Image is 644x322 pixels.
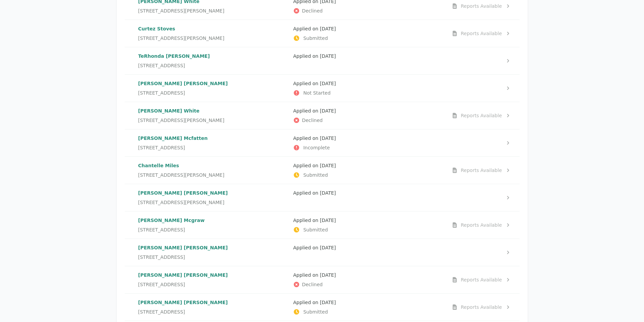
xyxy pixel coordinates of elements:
p: [PERSON_NAME] [PERSON_NAME] [138,299,288,306]
p: Chantelle Miles [138,162,288,169]
p: Applied on [293,53,443,59]
p: Not Started [293,90,443,96]
p: Applied on [293,162,443,169]
p: Submitted [293,226,443,233]
span: [STREET_ADDRESS] [138,281,185,288]
span: [STREET_ADDRESS][PERSON_NAME] [138,172,224,178]
p: Applied on [293,244,443,251]
span: [STREET_ADDRESS][PERSON_NAME] [138,117,224,124]
p: Declined [293,117,443,124]
time: [DATE] [320,53,336,59]
time: [DATE] [320,218,336,223]
div: Reports Available [461,222,502,228]
time: [DATE] [320,81,336,86]
p: Applied on [293,217,443,224]
span: [STREET_ADDRESS] [138,62,185,69]
time: [DATE] [320,163,336,168]
time: [DATE] [320,26,336,31]
p: Declined [293,281,443,288]
span: [STREET_ADDRESS][PERSON_NAME] [138,199,224,206]
a: Curtez Stoves[STREET_ADDRESS][PERSON_NAME]Applied on [DATE]SubmittedReports Available [125,20,520,47]
a: TeRhonda [PERSON_NAME][STREET_ADDRESS]Applied on [DATE] [125,47,520,74]
div: Reports Available [461,30,502,37]
span: [STREET_ADDRESS][PERSON_NAME] [138,35,224,42]
div: Reports Available [461,112,502,119]
span: [STREET_ADDRESS] [138,226,185,233]
a: [PERSON_NAME] [PERSON_NAME][STREET_ADDRESS][PERSON_NAME]Applied on [DATE] [125,184,520,211]
p: [PERSON_NAME] [PERSON_NAME] [138,190,288,196]
span: [STREET_ADDRESS] [138,90,185,96]
time: [DATE] [320,108,336,114]
div: Reports Available [461,276,502,283]
p: [PERSON_NAME] [PERSON_NAME] [138,80,288,87]
time: [DATE] [320,272,336,278]
div: Reports Available [461,167,502,174]
p: Declined [293,7,443,14]
p: Applied on [293,25,443,32]
span: [STREET_ADDRESS] [138,144,185,151]
div: Reports Available [461,304,502,311]
p: Applied on [293,299,443,306]
a: Chantelle Miles[STREET_ADDRESS][PERSON_NAME]Applied on [DATE]SubmittedReports Available [125,157,520,184]
span: [STREET_ADDRESS] [138,308,185,315]
a: [PERSON_NAME] Mcgraw[STREET_ADDRESS]Applied on [DATE]SubmittedReports Available [125,212,520,239]
p: [PERSON_NAME] Mcfatten [138,135,288,142]
p: [PERSON_NAME] White [138,107,288,114]
p: [PERSON_NAME] [PERSON_NAME] [138,244,288,251]
p: Incomplete [293,144,443,151]
time: [DATE] [320,135,336,141]
a: [PERSON_NAME] [PERSON_NAME][STREET_ADDRESS]Applied on [DATE]Not Started [125,75,520,102]
a: [PERSON_NAME] [PERSON_NAME][STREET_ADDRESS]Applied on [DATE] [125,239,520,266]
p: Submitted [293,308,443,315]
a: [PERSON_NAME] Mcfatten[STREET_ADDRESS]Applied on [DATE]Incomplete [125,129,520,156]
span: [STREET_ADDRESS][PERSON_NAME] [138,7,224,14]
p: Applied on [293,80,443,87]
time: [DATE] [320,245,336,250]
p: Applied on [293,135,443,142]
a: [PERSON_NAME] [PERSON_NAME][STREET_ADDRESS]Applied on [DATE]SubmittedReports Available [125,294,520,321]
p: Submitted [293,172,443,178]
p: [PERSON_NAME] [PERSON_NAME] [138,272,288,278]
a: [PERSON_NAME] White[STREET_ADDRESS][PERSON_NAME]Applied on [DATE]DeclinedReports Available [125,102,520,129]
a: [PERSON_NAME] [PERSON_NAME][STREET_ADDRESS]Applied on [DATE]DeclinedReports Available [125,266,520,293]
time: [DATE] [320,300,336,305]
p: Applied on [293,190,443,196]
p: Submitted [293,35,443,42]
p: Applied on [293,272,443,278]
p: [PERSON_NAME] Mcgraw [138,217,288,224]
p: Curtez Stoves [138,25,288,32]
span: [STREET_ADDRESS] [138,254,185,261]
p: Applied on [293,107,443,114]
time: [DATE] [320,190,336,196]
div: Reports Available [461,3,502,9]
p: TeRhonda [PERSON_NAME] [138,53,288,59]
